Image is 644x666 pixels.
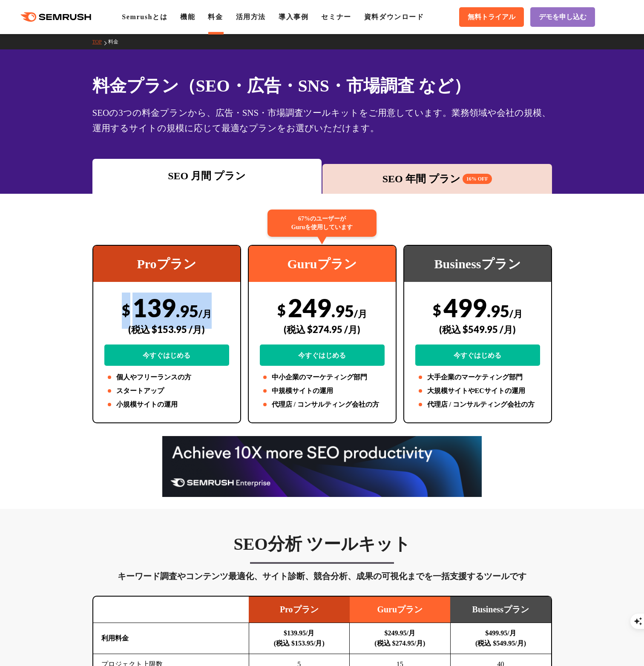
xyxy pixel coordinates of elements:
[260,344,385,366] a: 今すぐはじめる
[433,301,441,319] span: $
[260,399,385,410] li: 代理店 / コンサルティング会社の方
[176,301,198,321] span: .95
[364,13,424,20] a: 資料ダウンロード
[92,39,108,45] a: TOP
[415,386,540,396] li: 大規模サイトやECサイトの運用
[93,246,240,282] div: Proプラン
[415,293,540,366] div: 499
[487,301,509,321] span: .95
[260,314,385,344] div: (税込 $274.95 /月)
[277,301,286,319] span: $
[208,13,223,20] a: 料金
[249,597,350,623] td: Proプラン
[468,13,515,22] span: 無料トライアル
[92,105,552,136] div: SEOの3つの料金プランから、広告・SNS・市場調査ツールキットをご用意しています。業務領域や会社の規模、運用するサイトの規模に応じて最適なプランをお選びいただけます。
[260,386,385,396] li: 中規模サイトの運用
[104,372,229,382] li: 個人やフリーランスの方
[101,634,129,642] b: 利用料金
[180,13,195,20] a: 機能
[122,301,130,319] span: $
[415,344,540,366] a: 今すぐはじめる
[415,372,540,382] li: 大手企業のマーケティング部門
[104,344,229,366] a: 今すぐはじめる
[475,629,526,647] b: $499.95/月 (税込 $549.95/月)
[104,293,229,366] div: 139
[415,314,540,344] div: (税込 $549.95 /月)
[104,386,229,396] li: スタートアップ
[463,174,492,184] span: 16% OFF
[97,168,318,184] div: SEO 月間 プラン
[509,308,523,319] span: /月
[104,314,229,344] div: (税込 $153.95 /月)
[354,308,367,319] span: /月
[198,308,212,319] span: /月
[249,246,396,282] div: Guruプラン
[260,372,385,382] li: 中小企業のマーケティング部門
[104,399,229,410] li: 小規模サイトの運用
[236,13,266,20] a: 活用方法
[122,13,167,20] a: Semrushとは
[108,39,125,45] a: 料金
[327,171,548,187] div: SEO 年間 プラン
[321,13,351,20] a: セミナー
[374,629,425,647] b: $249.95/月 (税込 $274.95/月)
[459,7,524,27] a: 無料トライアル
[331,301,354,321] span: .95
[404,246,551,282] div: Businessプラン
[539,13,586,22] span: デモを申し込む
[415,399,540,410] li: 代理店 / コンサルティング会社の方
[279,13,308,20] a: 導入事例
[92,534,552,555] h3: SEO分析 ツールキット
[260,293,385,366] div: 249
[530,7,595,27] a: デモを申し込む
[450,597,551,623] td: Businessプラン
[267,210,377,237] div: 67%のユーザーが Guruを使用しています
[92,569,552,583] div: キーワード調査やコンテンツ最適化、サイト診断、競合分析、成果の可視化までを一括支援するツールです
[350,597,451,623] td: Guruプラン
[274,629,325,647] b: $139.95/月 (税込 $153.95/月)
[92,73,552,98] h1: 料金プラン（SEO・広告・SNS・市場調査 など）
